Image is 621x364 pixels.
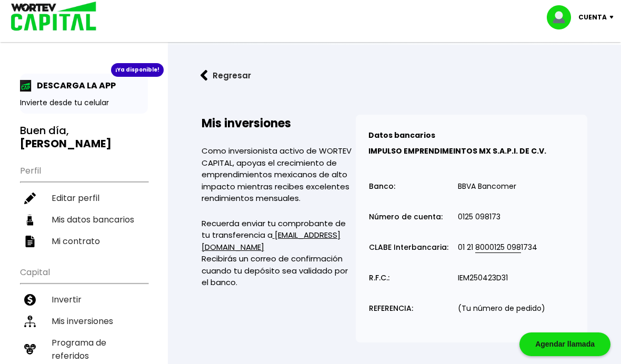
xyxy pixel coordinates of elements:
[20,310,148,332] a: Mis inversiones
[202,145,356,205] p: Como inversionista activo de WORTEV CAPITAL, apoyas el crecimiento de emprendimientos mexicanos d...
[20,80,32,92] img: app-icon
[20,209,148,230] a: Mis datos bancarios
[458,274,508,282] p: IEM250423D31
[24,236,36,247] img: contrato-icon.f2db500c.svg
[368,130,435,140] b: Datos bancarios
[202,229,340,252] a: [EMAIL_ADDRESS][DOMAIN_NAME]
[20,159,148,252] ul: Perfil
[185,62,604,89] a: flecha izquierdaRegresar
[20,230,148,252] a: Mi contrato
[24,316,36,327] img: inversiones-icon.6695dc30.svg
[519,332,610,356] div: Agendar llamada
[578,9,607,25] p: Cuenta
[368,146,546,156] b: IMPULSO EMPRENDIMEINTOS MX S.A.P.I. DE C.V.
[202,115,356,132] h2: Mis inversiones
[458,244,537,251] p: 01 21 1734
[547,5,578,29] img: profile-image
[458,305,545,312] p: (Tu número de pedido)
[24,343,36,355] img: recomiendanos-icon.9b8e9327.svg
[20,124,148,150] h3: Buen día,
[24,214,36,226] img: datos-icon.10cf9172.svg
[607,16,621,19] img: icon-down
[458,183,516,190] p: BBVA Bancomer
[369,305,413,312] p: REFERENCIA:
[369,183,395,190] p: Banco:
[20,289,148,310] a: Invertir
[201,70,208,81] img: flecha izquierda
[32,79,116,92] p: DESCARGA LA APP
[185,62,267,89] button: Regresar
[24,193,36,204] img: editar-icon.952d3147.svg
[202,218,356,289] p: Recuerda enviar tu comprobante de tu transferencia a Recibirás un correo de confirmación cuando t...
[20,187,148,209] a: Editar perfil
[458,213,500,221] p: 0125 098173
[20,136,112,151] b: [PERSON_NAME]
[369,244,448,251] p: CLABE Interbancaria:
[111,63,164,77] div: ¡Ya disponible!
[369,213,443,221] p: Número de cuenta:
[20,97,148,108] p: Invierte desde tu celular
[24,294,36,306] img: invertir-icon.b3b967d7.svg
[369,274,389,282] p: R.F.C.:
